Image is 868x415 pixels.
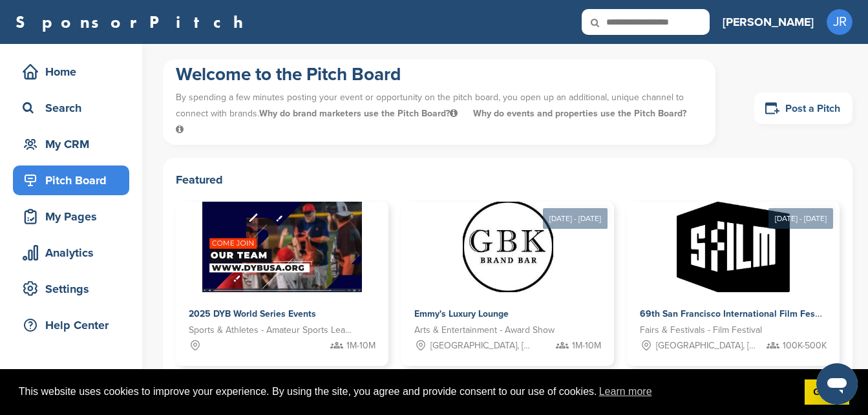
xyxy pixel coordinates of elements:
a: learn more about cookies [597,382,654,401]
a: Sponsorpitch & 2025 DYB World Series Events Sports & Athletes - Amateur Sports Leagues 1M-10M [176,202,388,366]
a: Post a Pitch [754,92,852,124]
span: 1M-10M [346,339,376,353]
a: SponsorPitch [16,14,251,30]
a: Help Center [13,310,129,340]
h1: Welcome to the Pitch Board [176,63,703,86]
div: Search [19,96,129,120]
h2: Featured [176,171,840,189]
span: 100K-500K [783,339,827,353]
p: By spending a few minutes posting your event or opportunity on the pitch board, you open up an ad... [176,86,703,142]
div: My Pages [19,205,129,228]
a: My CRM [13,129,129,159]
a: [DATE] - [DATE] Sponsorpitch & Emmy's Luxury Lounge Arts & Entertainment - Award Show [GEOGRAPHIC... [401,181,614,366]
a: Analytics [13,238,129,268]
div: Help Center [19,314,129,337]
span: Fairs & Festivals - Film Festival [640,323,762,337]
a: [DATE] - [DATE] Sponsorpitch & 69th San Francisco International Film Festival Fairs & Festivals -... [627,181,840,366]
span: Emmy's Luxury Lounge [414,308,509,319]
span: Why do brand marketers use the Pitch Board? [259,108,460,119]
a: Home [13,57,129,87]
div: Home [19,60,129,83]
span: 2025 DYB World Series Events [189,308,316,319]
span: 69th San Francisco International Film Festival [640,308,833,319]
img: Sponsorpitch & [202,202,362,292]
div: My CRM [19,133,129,156]
h3: [PERSON_NAME] [723,13,814,31]
img: Sponsorpitch & [677,202,790,292]
span: [GEOGRAPHIC_DATA], [GEOGRAPHIC_DATA] [430,339,536,353]
span: 1M-10M [572,339,601,353]
span: Arts & Entertainment - Award Show [414,323,555,337]
span: [GEOGRAPHIC_DATA], [GEOGRAPHIC_DATA] [656,339,761,353]
a: Pitch Board [13,165,129,195]
div: [DATE] - [DATE] [543,208,608,229]
a: Settings [13,274,129,304]
img: Sponsorpitch & [463,202,553,292]
div: Pitch Board [19,169,129,192]
div: Analytics [19,241,129,264]
a: [PERSON_NAME] [723,8,814,36]
a: dismiss cookie message [805,379,849,405]
span: JR [827,9,852,35]
a: Search [13,93,129,123]
iframe: Button to launch messaging window [816,363,858,405]
a: My Pages [13,202,129,231]
span: This website uses cookies to improve your experience. By using the site, you agree and provide co... [19,382,794,401]
div: Settings [19,277,129,301]
div: [DATE] - [DATE] [768,208,833,229]
span: Sports & Athletes - Amateur Sports Leagues [189,323,356,337]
